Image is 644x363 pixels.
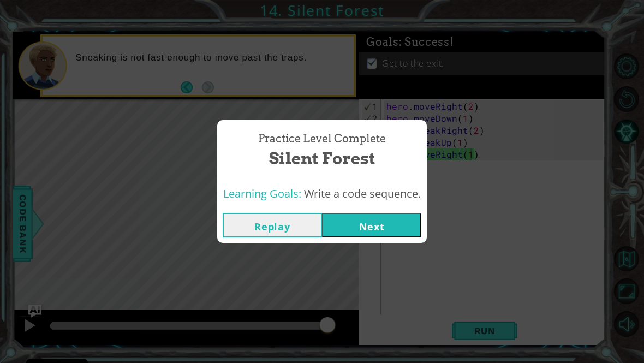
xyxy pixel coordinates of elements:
span: Write a code sequence. [304,186,421,201]
span: Practice Level Complete [258,131,386,147]
button: Next [322,213,421,237]
span: Learning Goals: [223,186,301,201]
span: Silent Forest [269,147,375,170]
button: Replay [223,213,322,237]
